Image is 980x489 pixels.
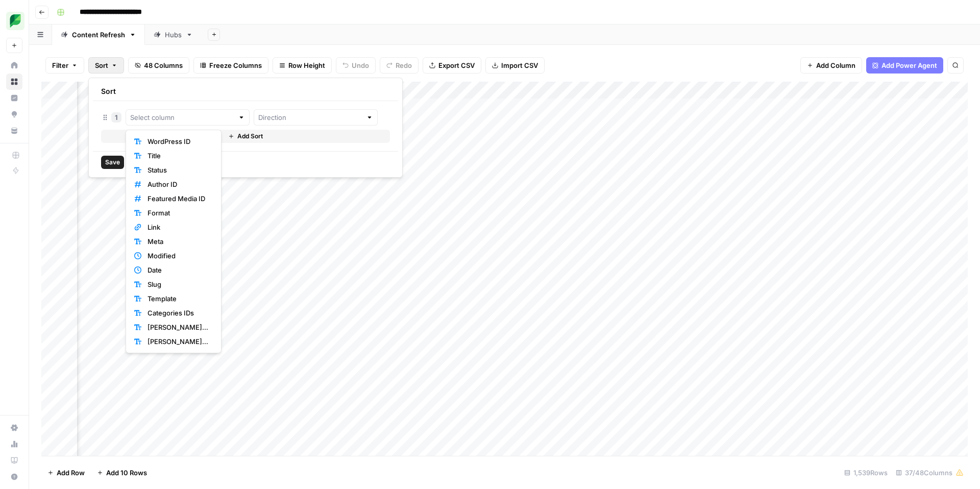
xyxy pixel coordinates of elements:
[101,109,390,126] div: 1
[6,420,22,436] a: Settings
[148,308,209,318] span: Categories IDs
[866,57,943,74] button: Add Power Agent
[130,112,234,123] input: Select column
[57,468,85,478] span: Add Row
[148,336,209,347] span: [PERSON_NAME] Head JSON
[52,25,145,45] a: Content Refresh
[840,464,892,481] div: 1,539 Rows
[6,12,24,30] img: SproutSocial Logo
[105,158,120,167] span: Save
[148,279,209,289] span: Slug
[881,60,937,70] span: Add Power Agent
[800,57,862,74] button: Add Column
[501,60,538,70] span: Import CSV
[148,251,209,261] span: Modified
[148,322,209,332] span: [PERSON_NAME] Head
[288,60,325,70] span: Row Height
[52,60,68,70] span: Filter
[193,57,268,74] button: Freeze Columns
[6,469,22,485] button: Help + Support
[72,30,125,40] div: Content Refresh
[148,179,209,189] span: Author ID
[258,112,362,123] input: Direction
[6,106,22,123] a: Opportunities
[237,132,263,141] span: Add Sort
[45,57,84,74] button: Filter
[145,25,202,45] a: Hubs
[148,265,209,275] span: Date
[423,57,481,74] button: Export CSV
[6,452,22,469] a: Learning Hub
[148,165,209,175] span: Status
[6,8,22,34] button: Workspace: SproutSocial
[106,468,147,478] span: Add 10 Rows
[396,60,412,70] span: Redo
[816,60,855,70] span: Add Column
[148,136,209,146] span: WordPress ID
[148,222,209,232] span: Link
[6,436,22,452] a: Usage
[485,57,545,74] button: Import CSV
[438,60,475,70] span: Export CSV
[148,208,209,218] span: Format
[273,57,332,74] button: Row Height
[336,57,376,74] button: Undo
[128,57,189,74] button: 48 Columns
[144,60,183,70] span: 48 Columns
[165,30,182,40] div: Hubs
[148,294,209,304] span: Template
[6,123,22,139] a: Your Data
[88,57,124,74] button: Sort
[91,464,153,481] button: Add 10 Rows
[209,60,262,70] span: Freeze Columns
[95,60,108,70] span: Sort
[148,151,209,161] span: Title
[101,130,390,143] button: Add Sort
[41,464,91,481] button: Add Row
[6,90,22,106] a: Insights
[892,464,968,481] div: 37/48 Columns
[93,82,398,101] div: Sort
[380,57,419,74] button: Redo
[148,236,209,247] span: Meta
[6,57,22,74] a: Home
[101,156,124,169] button: Save
[111,112,121,123] div: 1
[88,78,403,178] div: Sort
[6,74,22,90] a: Browse
[352,60,369,70] span: Undo
[148,193,209,204] span: Featured Media ID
